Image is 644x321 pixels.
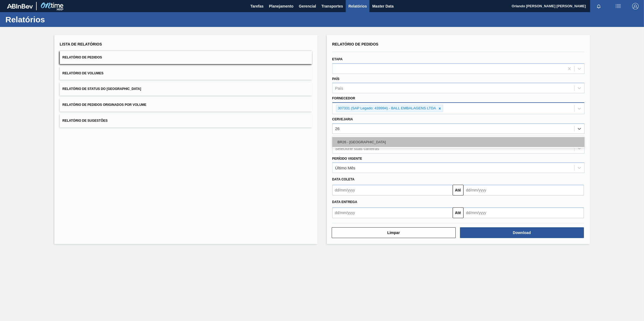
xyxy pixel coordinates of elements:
button: Download [460,227,584,238]
span: Gerencial [299,3,316,9]
span: Relatórios [348,3,367,9]
button: Até [453,185,463,196]
span: Relatório de Pedidos [332,42,379,46]
img: TNhmsLtSVTkK8tSr43FrP2fwEKptu5GPRR3wAAAABJRU5ErkJggg== [7,4,33,9]
button: Notificações [590,2,607,10]
span: Tarefas [250,3,264,9]
span: Data entrega [332,200,357,204]
button: Limpar [332,227,456,238]
img: Logout [632,3,639,9]
h1: Relatórios [5,16,101,23]
label: Período Vigente [332,157,362,160]
span: Transportes [321,3,343,9]
span: Master Data [372,3,393,9]
div: Último Mês [335,166,355,170]
span: Lista de Relatórios [60,42,102,46]
span: Relatório de Status do [GEOGRAPHIC_DATA] [63,87,141,91]
div: 307331 (SAP Legado: 439994) - BALL EMBALAGENS LTDA [336,105,437,112]
button: Relatório de Sugestões [60,114,312,127]
button: Relatório de Volumes [60,67,312,80]
span: Planejamento [269,3,293,9]
span: Data coleta [332,177,355,181]
div: País [335,86,343,90]
button: Relatório de Pedidos [60,51,312,64]
button: Relatório de Pedidos Originados por Volume [60,98,312,111]
span: Relatório de Pedidos Originados por Volume [63,103,147,107]
input: dd/mm/yyyy [332,185,453,196]
input: dd/mm/yyyy [463,185,584,196]
span: Relatório de Sugestões [63,119,108,123]
label: Fornecedor [332,96,355,100]
div: BR26 - [GEOGRAPHIC_DATA] [332,137,584,147]
label: País [332,77,340,81]
label: Cervejaria [332,117,353,121]
button: Até [453,207,463,218]
label: Etapa [332,57,343,61]
img: userActions [615,3,621,9]
span: Relatório de Pedidos [63,55,102,59]
span: Relatório de Volumes [63,71,103,75]
input: dd/mm/yyyy [463,207,584,218]
div: Selecione suas carteiras [335,146,379,151]
input: dd/mm/yyyy [332,207,453,218]
button: Relatório de Status do [GEOGRAPHIC_DATA] [60,82,312,96]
